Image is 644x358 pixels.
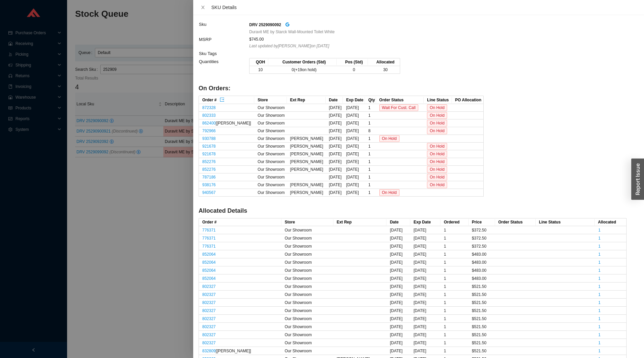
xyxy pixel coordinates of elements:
span: On Hold [427,120,447,126]
button: 1 [598,275,601,278]
td: 1 [440,226,469,234]
td: Our Showroom [281,274,333,283]
td: Our Showroom [281,250,333,258]
td: $521.50 [469,347,495,355]
td: [PERSON_NAME] [287,166,326,173]
td: Our Showroom [254,181,287,189]
td: $483.00 [469,258,495,266]
td: [DATE] [326,158,343,166]
td: [DATE] [343,135,365,143]
td: [DATE] [386,226,410,234]
td: Our Showroom [254,119,287,127]
button: 1 [598,339,601,343]
td: 1 [365,119,376,127]
td: [DATE] [343,143,365,150]
button: 1 [598,315,601,318]
td: [DATE] [326,112,343,119]
td: 1 [440,307,469,315]
th: Date [326,96,343,104]
a: 852276 [202,159,216,164]
td: [DATE] [343,112,365,119]
th: QOH [250,58,268,66]
td: 1 [365,158,376,166]
td: [DATE] [386,234,410,242]
td: [DATE] [410,339,440,347]
a: 852276 [202,167,216,172]
a: 776371 [202,228,216,233]
td: [DATE] [326,104,343,112]
a: 921678 [202,144,216,149]
td: [DATE] [326,119,343,127]
td: Our Showroom [254,166,287,173]
td: [DATE] [410,266,440,274]
td: Our Showroom [281,323,333,331]
a: 930788 [202,136,216,141]
span: google [285,22,290,27]
strong: DRV 2529090092 [249,22,281,27]
td: Our Showroom [254,143,287,150]
td: [DATE] [410,258,440,266]
a: 802327 [202,341,216,345]
a: 802327 [202,284,216,289]
td: Our Showroom [281,331,333,339]
a: 852064 [202,252,216,257]
th: Order # [199,218,281,226]
td: Our Showroom [254,135,287,143]
td: 1 [440,347,469,355]
a: 862400 [202,121,216,125]
td: [PERSON_NAME] [287,150,326,158]
td: Our Showroom [254,173,287,181]
a: 802327 [202,300,216,305]
td: [DATE] [343,119,365,127]
a: 852064 [202,268,216,273]
td: $521.50 [469,339,495,347]
button: 1 [598,331,601,335]
td: Our Showroom [281,315,333,323]
td: Our Showroom [281,234,333,242]
td: [DATE] [326,143,343,150]
td: $521.50 [469,283,495,291]
td: [DATE] [343,189,365,197]
span: On Hold [427,143,447,150]
th: Ext Rep [333,218,387,226]
td: 1 [440,315,469,323]
span: On Hold [427,182,447,188]
td: Our Showroom [281,242,333,250]
a: 802327 [202,316,216,321]
td: [DATE] [326,181,343,189]
td: Our Showroom [281,299,333,307]
td: Our Showroom [254,150,287,158]
span: On Hold [427,112,447,119]
td: [DATE] [386,299,410,307]
td: Sku Tags [199,50,249,58]
td: 1 [365,189,376,197]
a: 802327 [202,292,216,297]
td: Quantities [199,58,249,78]
td: [[PERSON_NAME]] [199,119,254,127]
th: Date [386,218,410,226]
a: 832809 [202,349,216,353]
th: Store [254,96,287,104]
td: 1 [365,166,376,173]
a: 802327 [202,333,216,337]
td: 1 [440,266,469,274]
th: Order Status [376,96,424,104]
th: Qty [365,96,376,104]
td: [[PERSON_NAME]] [199,347,281,355]
td: [DATE] [343,150,365,158]
td: [DATE] [343,181,365,189]
span: On Hold [379,189,399,196]
button: 1 [598,235,601,238]
button: 1 [598,243,601,246]
td: 1 [365,173,376,181]
td: [DATE] [326,173,343,181]
a: 792966 [202,129,216,133]
a: 938176 [202,183,216,187]
td: 1 [440,291,469,299]
td: Our Showroom [254,189,287,197]
a: google [285,21,290,29]
td: 1 [365,143,376,150]
td: Our Showroom [281,347,333,355]
td: 1 [440,258,469,266]
td: [DATE] [410,226,440,234]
